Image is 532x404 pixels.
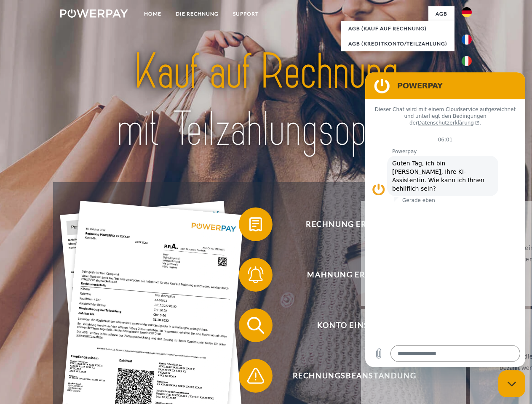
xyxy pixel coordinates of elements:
[245,315,266,336] img: qb_search.svg
[239,308,458,342] button: Konto einsehen
[365,72,525,367] iframe: Messaging-Fenster
[226,6,266,21] a: SUPPORT
[341,21,454,36] a: AGB (Kauf auf Rechnung)
[498,370,525,397] iframe: Schaltfläche zum Öffnen des Messaging-Fensters; Konversation läuft
[462,7,472,17] img: de
[60,9,128,18] img: logo-powerpay-white.svg
[168,6,226,21] a: DIE RECHNUNG
[462,35,472,45] img: fr
[428,6,454,21] a: agb
[462,56,472,66] img: it
[80,40,452,161] img: title-powerpay_de.svg
[245,264,266,285] img: qb_bell.svg
[239,258,458,292] button: Mahnung erhalten?
[245,365,266,386] img: qb_warning.svg
[341,36,454,51] a: AGB (Kreditkonto/Teilzahlung)
[239,207,458,241] button: Rechnung erhalten?
[239,359,458,393] button: Rechnungsbeanstandung
[245,214,266,235] img: qb_bill.svg
[137,6,168,21] a: Home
